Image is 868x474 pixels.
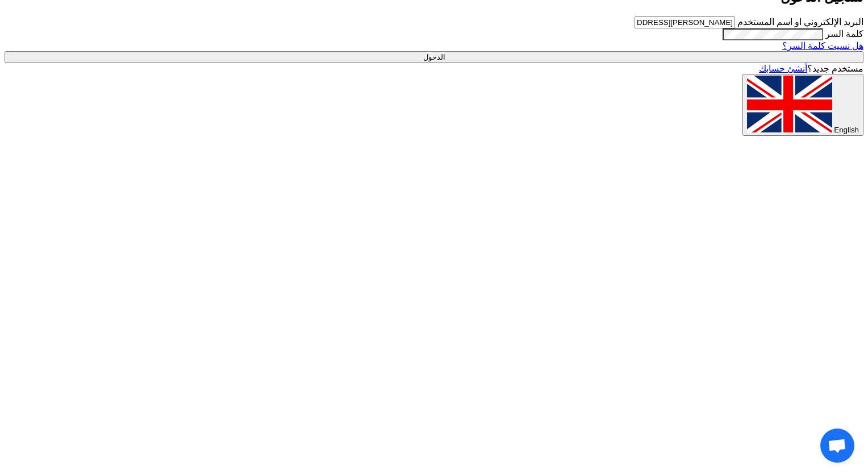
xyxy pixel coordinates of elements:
a: Open chat [820,429,854,463]
a: أنشئ حسابك [759,64,807,73]
a: هل نسيت كلمة السر؟ [782,41,863,51]
input: أدخل بريد العمل الإلكتروني او اسم المستخدم الخاص بك ... [635,16,735,28]
span: English [834,126,859,134]
img: en-US.png [747,76,832,132]
label: كلمة السر [825,29,863,39]
div: مستخدم جديد؟ [5,63,863,74]
input: الدخول [5,51,863,63]
label: البريد الإلكتروني او اسم المستخدم [737,17,863,27]
button: English [742,74,863,136]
